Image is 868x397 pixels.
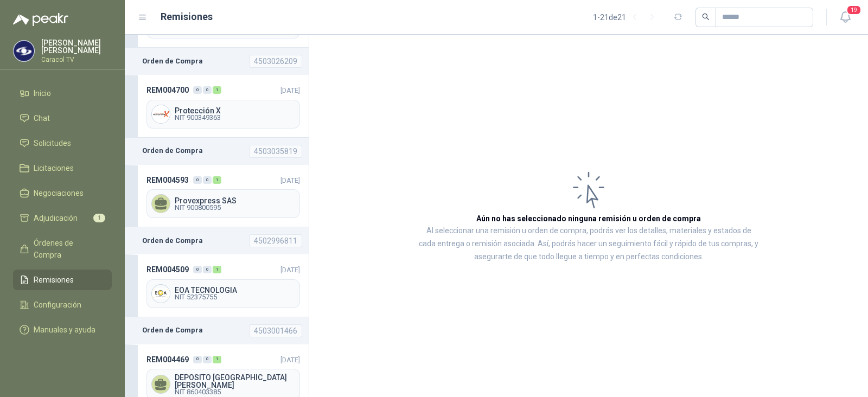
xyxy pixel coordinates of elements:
[175,197,295,204] span: Provexpress SAS
[152,285,170,303] img: Company Logo
[175,389,295,395] span: NIT 860403385
[152,105,170,123] img: Company Logo
[13,270,112,290] a: Remisiones
[175,374,295,389] span: DEPOSITO [GEOGRAPHIC_DATA][PERSON_NAME]
[142,235,203,246] b: Orden de Compra
[13,133,112,153] a: Solicitudes
[476,213,701,225] h3: Aún no has seleccionado ninguna remisión u orden de compra
[193,176,202,184] div: 0
[203,176,212,184] div: 0
[34,237,101,261] span: Órdenes de Compra
[41,56,112,63] p: Caracol TV
[146,354,189,366] span: REM004469
[14,41,34,61] img: Company Logo
[418,225,759,264] p: Al seleccionar una remisión u orden de compra, podrás ver los detalles, materiales y estados de c...
[13,294,112,315] a: Configuración
[593,9,661,26] div: 1 - 21 de 21
[193,356,202,363] div: 0
[203,86,212,94] div: 0
[34,212,78,224] span: Adjudicación
[175,107,295,114] span: Protección X
[125,317,309,344] a: Orden de Compra4503001466
[203,356,212,363] div: 0
[13,83,112,104] a: Inicio
[203,266,212,273] div: 0
[13,319,112,340] a: Manuales y ayuda
[175,114,295,121] span: NIT 900349363
[146,174,189,186] span: REM004593
[249,55,302,68] div: 4503026209
[213,176,221,184] div: 1
[280,266,300,274] span: [DATE]
[193,266,202,273] div: 0
[34,137,71,149] span: Solicitudes
[280,86,300,94] span: [DATE]
[34,187,84,199] span: Negociaciones
[175,286,295,294] span: EOA TECNOLOGIA
[34,112,50,124] span: Chat
[41,39,112,54] p: [PERSON_NAME] [PERSON_NAME]
[175,204,295,211] span: NIT 900800595
[93,214,105,222] span: 1
[125,75,309,137] a: REM004700001[DATE] Company LogoProtección XNIT 900349363
[280,176,300,184] span: [DATE]
[249,145,302,158] div: 4503035819
[13,108,112,129] a: Chat
[13,183,112,203] a: Negociaciones
[34,324,95,336] span: Manuales y ayuda
[846,5,861,15] span: 19
[280,356,300,364] span: [DATE]
[13,158,112,178] a: Licitaciones
[146,264,189,276] span: REM004509
[13,13,68,26] img: Logo peakr
[161,9,213,24] h1: Remisiones
[835,8,855,27] button: 19
[142,56,203,67] b: Orden de Compra
[142,325,203,336] b: Orden de Compra
[213,356,221,363] div: 1
[13,233,112,265] a: Órdenes de Compra
[125,48,309,75] a: Orden de Compra4503026209
[125,227,309,254] a: Orden de Compra4502996811
[125,165,309,227] a: REM004593001[DATE] Provexpress SASNIT 900800595
[175,294,295,300] span: NIT 52375755
[34,274,74,286] span: Remisiones
[125,254,309,317] a: REM004509001[DATE] Company LogoEOA TECNOLOGIANIT 52375755
[702,13,710,21] span: search
[13,208,112,228] a: Adjudicación1
[146,84,189,96] span: REM004700
[34,162,74,174] span: Licitaciones
[193,86,202,94] div: 0
[213,86,221,94] div: 1
[213,266,221,273] div: 1
[125,138,309,165] a: Orden de Compra4503035819
[249,324,302,337] div: 4503001466
[34,87,51,99] span: Inicio
[34,299,81,311] span: Configuración
[249,234,302,247] div: 4502996811
[142,145,203,156] b: Orden de Compra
